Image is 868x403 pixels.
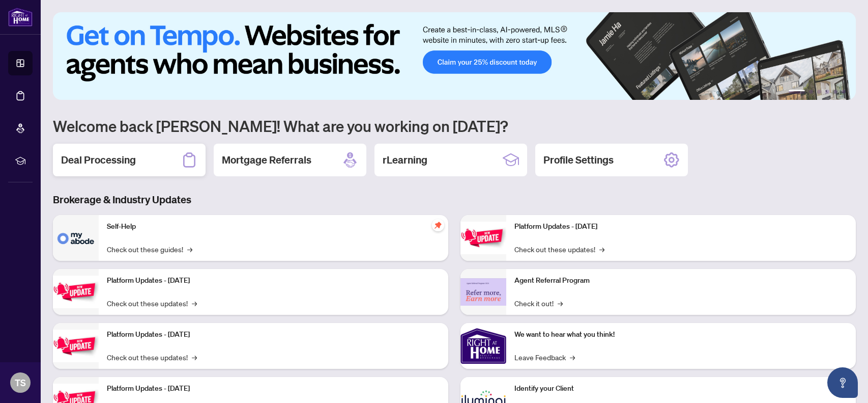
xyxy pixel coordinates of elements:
[558,298,563,309] span: →
[53,276,99,308] img: Platform Updates - September 16, 2025
[53,330,99,362] img: Platform Updates - July 21, 2025
[383,153,427,167] h2: rLearning
[514,244,604,255] a: Check out these updates!→
[107,383,440,394] p: Platform Updates - [DATE]
[28,16,50,24] div: v 4.0.25
[107,275,440,286] p: Platform Updates - [DATE]
[27,59,36,67] img: tab_domain_overview_orange.svg
[16,26,24,35] img: website_grey.svg
[107,298,197,309] a: Check out these updates!→
[15,375,26,390] span: TS
[192,352,197,363] span: →
[570,352,575,363] span: →
[514,352,575,363] a: Leave Feedback→
[842,90,846,94] button: 6
[8,8,33,26] img: logo
[543,153,614,167] h2: Profile Settings
[53,215,99,261] img: Self-Help
[222,153,311,167] h2: Mortgage Referrals
[460,222,506,254] img: Platform Updates - June 23, 2025
[789,90,805,94] button: 1
[107,244,192,255] a: Check out these guides!→
[514,221,848,232] p: Platform Updates - [DATE]
[187,244,192,255] span: →
[16,16,24,24] img: logo_orange.svg
[61,153,136,167] h2: Deal Processing
[460,323,506,369] img: We want to hear what you think!
[432,219,444,231] span: pushpin
[192,298,197,309] span: →
[514,275,848,286] p: Agent Referral Program
[107,221,440,232] p: Self-Help
[460,278,506,306] img: Agent Referral Program
[107,352,197,363] a: Check out these updates!→
[833,90,837,94] button: 5
[101,59,109,67] img: tab_keywords_by_traffic_grey.svg
[26,26,168,35] div: Domain: [PERSON_NAME][DOMAIN_NAME]
[107,329,440,340] p: Platform Updates - [DATE]
[112,60,171,67] div: Keywords by Traffic
[514,383,848,394] p: Identify your Client
[825,90,829,94] button: 4
[53,116,856,136] h1: Welcome back [PERSON_NAME]! What are you working on [DATE]?
[514,329,848,340] p: We want to hear what you think!
[827,367,858,398] button: Open asap
[817,90,821,94] button: 3
[809,90,813,94] button: 2
[53,193,856,207] h3: Brokerage & Industry Updates
[39,60,91,67] div: Domain Overview
[514,298,563,309] a: Check it out!→
[53,12,856,100] img: Slide 0
[599,244,604,255] span: →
